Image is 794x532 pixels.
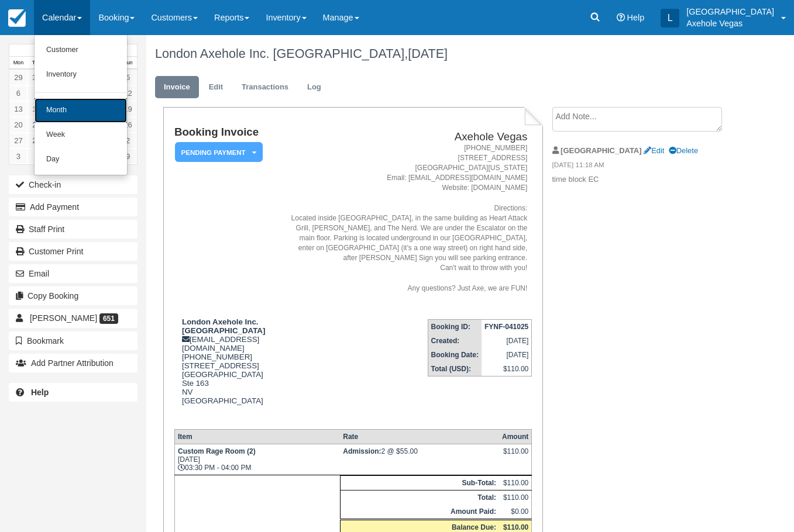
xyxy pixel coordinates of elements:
a: 6 [9,85,28,101]
a: 28 [28,133,46,148]
button: Bookmark [9,331,138,350]
span: 651 [99,313,118,324]
th: Mon [9,57,28,70]
a: Staff Print [9,220,138,239]
i: Help [617,13,625,22]
strong: $110.00 [503,523,528,531]
a: 26 [119,117,137,133]
th: Created: [428,334,482,348]
th: Amount [499,430,532,444]
a: 30 [28,70,46,85]
a: Inventory [35,63,127,87]
button: Email [9,264,138,283]
a: Week [35,123,127,147]
a: 2 [119,133,137,148]
a: 29 [9,70,28,85]
th: Rate [340,430,499,444]
td: [DATE] [482,334,532,348]
ul: Calendar [34,35,128,175]
a: 9 [119,148,137,164]
a: Day [35,147,127,172]
td: 2 @ $55.00 [340,444,499,475]
td: $110.00 [499,476,532,490]
p: time block EC [552,174,733,185]
h1: London Axehole Inc. [GEOGRAPHIC_DATA], [155,47,733,61]
span: Help [627,13,645,22]
a: 4 [28,148,46,164]
em: Pending Payment [175,142,263,163]
a: 21 [28,117,46,133]
th: Sub-Total: [340,476,499,490]
a: 19 [119,101,137,117]
th: Amount Paid: [340,505,499,520]
strong: FYNF-041025 [484,323,528,331]
a: [PERSON_NAME] 651 [9,309,138,327]
td: $0.00 [499,505,532,520]
th: Total (USD): [428,362,482,376]
strong: London Axehole Inc. [GEOGRAPHIC_DATA] [182,317,265,335]
td: [DATE] 03:30 PM - 04:00 PM [174,444,340,475]
td: $110.00 [482,362,532,376]
a: Invoice [155,76,199,99]
button: Check-in [9,175,138,194]
th: Item [174,430,340,444]
a: Delete [669,146,698,155]
span: [DATE] [408,46,448,61]
button: Add Payment [9,198,138,216]
h2: Axehole Vegas [284,131,527,143]
span: [PERSON_NAME] [30,313,97,323]
td: [DATE] [482,348,532,362]
a: Edit [200,76,232,99]
th: Sun [119,57,137,70]
th: Booking ID: [428,319,482,334]
a: 27 [9,133,28,148]
b: Help [31,388,49,397]
a: 13 [9,101,28,117]
img: checkfront-main-nav-mini-logo.png [8,9,26,27]
a: 7 [28,85,46,101]
p: [GEOGRAPHIC_DATA] [686,6,774,18]
strong: [GEOGRAPHIC_DATA] [561,146,641,155]
button: Add Partner Attribution [9,354,138,372]
th: Total: [340,490,499,505]
th: Tue [28,57,46,70]
div: $110.00 [502,447,528,465]
a: Customer Print [9,242,138,261]
a: Edit [644,146,664,155]
strong: Admission [343,447,381,455]
th: Booking Date: [428,348,482,362]
a: Log [298,76,330,99]
em: [DATE] 11:18 AM [552,160,733,173]
td: $110.00 [499,490,532,505]
a: 12 [119,85,137,101]
a: 14 [28,101,46,117]
a: 20 [9,117,28,133]
address: [PHONE_NUMBER] [STREET_ADDRESS] [GEOGRAPHIC_DATA][US_STATE] Email: [EMAIL_ADDRESS][DOMAIN_NAME] W... [284,143,527,293]
a: 5 [119,70,137,85]
div: L [661,9,679,27]
strong: Custom Rage Room (2) [178,447,256,455]
a: Pending Payment [174,141,259,163]
button: Copy Booking [9,286,138,305]
a: Help [9,383,138,402]
a: Customer [35,38,127,63]
h1: Booking Invoice [174,126,279,139]
a: Transactions [233,76,297,99]
a: Month [35,98,127,123]
a: 3 [9,148,28,164]
p: Axehole Vegas [686,18,774,29]
div: [EMAIL_ADDRESS][DOMAIN_NAME] [PHONE_NUMBER] [STREET_ADDRESS] [GEOGRAPHIC_DATA] Ste 163 NV [GEOGRA... [174,317,279,420]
